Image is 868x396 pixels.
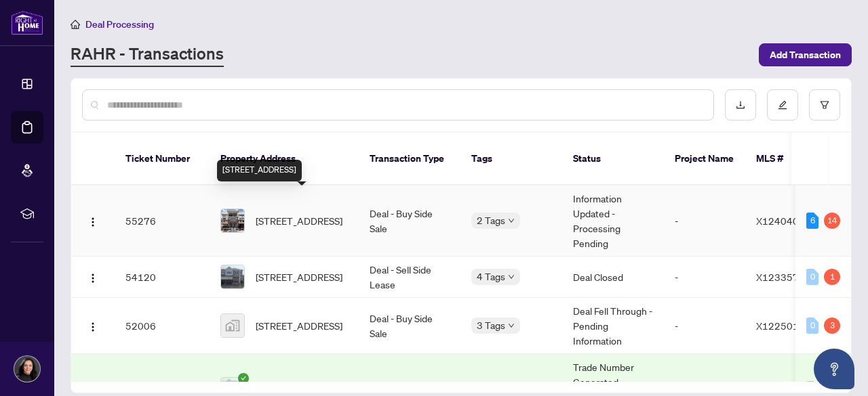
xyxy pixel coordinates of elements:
div: 1 [824,269,840,285]
th: Project Name [664,133,745,185]
td: Deal Fell Through - Pending Information [562,298,664,354]
th: Ticket Number [115,133,210,185]
td: 54120 [115,257,210,298]
span: edit [778,100,787,110]
button: Add Transaction [759,43,852,66]
span: down [508,217,515,224]
img: Logo [87,322,98,332]
td: Information Updated - Processing Pending [562,185,664,257]
td: - [664,185,745,257]
td: - [664,298,745,354]
button: edit [767,89,798,120]
th: Status [562,133,664,185]
a: RAHR - Transactions [71,43,224,67]
span: [STREET_ADDRESS] [256,269,342,284]
button: download [725,89,756,120]
img: Logo [87,273,98,284]
button: filter [809,89,840,120]
div: 3 [824,317,840,334]
span: [STREET_ADDRESS] [256,213,342,228]
td: - [664,257,745,298]
span: 4 Tags [477,269,505,284]
span: [STREET_ADDRESS] [256,318,342,333]
span: 3 Tags [477,317,505,333]
th: MLS # [745,133,827,185]
span: home [71,20,80,29]
span: 2 Tags [477,213,505,228]
img: thumbnail-img [221,314,244,337]
th: Property Address [210,133,359,185]
span: Add Transaction [770,44,841,66]
div: 0 [806,269,818,285]
span: download [736,100,745,110]
span: filter [820,100,829,110]
div: 0 [806,317,818,334]
button: Logo [82,315,104,336]
td: Deal Closed [562,257,664,298]
span: X12335798 [756,271,811,283]
img: logo [11,10,43,35]
th: Tags [460,133,562,185]
td: Deal - Sell Side Lease [359,257,460,298]
div: 6 [806,213,818,229]
button: Open asap [814,349,854,389]
td: 52006 [115,298,210,354]
button: Logo [82,266,104,288]
img: Logo [87,217,98,227]
img: thumbnail-img [221,265,244,288]
span: check-circle [238,373,249,384]
span: X12404066 [756,215,811,227]
td: Deal - Buy Side Sale [359,298,460,354]
div: [STREET_ADDRESS] [217,160,302,181]
th: Transaction Type [359,133,460,185]
span: Deal Processing [85,18,154,30]
span: down [508,273,515,280]
div: 14 [824,213,840,229]
span: down [508,322,515,329]
button: Logo [82,210,104,232]
span: X12250187 [756,320,811,332]
img: Profile Icon [14,356,40,382]
td: Deal - Buy Side Sale [359,185,460,257]
img: thumbnail-img [221,209,244,232]
td: 55276 [115,185,210,257]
